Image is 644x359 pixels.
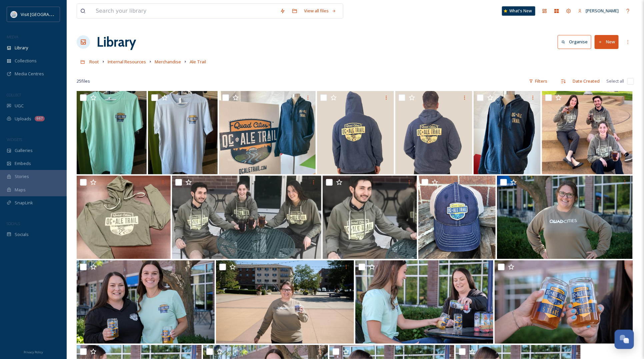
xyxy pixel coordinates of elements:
img: QCCVB_VISIT_vert_logo_4c_tagline_122019.svg [11,11,17,18]
span: Maps [15,187,26,193]
div: 667 [35,116,45,121]
span: Library [15,45,28,51]
button: New [595,35,619,49]
a: Privacy Policy [24,348,43,356]
img: AleTrailSweatshirt_Single.jpg [323,176,417,259]
span: MEDIA [7,34,18,39]
span: Select all [606,78,624,84]
span: Internal Resources [108,59,146,65]
input: Search your library [92,4,277,18]
img: Blue Ale Trail.jpg [148,91,218,174]
div: Date Created [569,75,603,88]
span: Media Centres [15,71,44,77]
a: Library [97,32,136,52]
img: Puff Sweatshirt.jpg [497,176,633,259]
span: Stories [15,173,29,180]
a: Organise [558,35,595,49]
span: Embeds [15,160,31,167]
button: Organise [558,35,591,49]
img: DSCF6092.jpg [495,260,633,344]
img: DSCF6066.jpg [355,260,493,344]
img: QC Ale Trail hoodie up (back).jpg [317,91,394,174]
span: Uploads [15,116,31,122]
button: Open Chat [615,330,634,349]
a: Ale Trail [190,58,206,66]
img: Puff sweatshirt 2.jpg [216,260,354,344]
a: View all files [301,4,340,17]
img: AleTrailSweatshirt_2.jpg [77,176,171,259]
span: Galleries [15,147,33,154]
span: Visit [GEOGRAPHIC_DATA] [21,11,72,17]
span: Collections [15,58,37,64]
span: Ale Trail [190,59,206,65]
a: Root [89,58,99,66]
span: [PERSON_NAME] [586,8,619,14]
div: Filters [526,75,551,88]
img: AleTrailSweatshirt_Group2.jpg [542,91,633,174]
a: Internal Resources [108,58,146,66]
span: Privacy Policy [24,350,43,354]
img: Green Ale Trail.jpg [77,91,147,174]
img: DSCF6108.jpg [77,260,215,344]
a: [PERSON_NAME] [575,4,622,17]
a: What's New [502,6,535,16]
span: UGC [15,103,24,109]
img: Hat_Front_1024x1024@2x.jpg [418,176,496,259]
img: QC Ale Trail hoodie (front).jpg [474,91,541,174]
img: AleTrailSweatshirt_Group.jpg [172,176,321,259]
span: Socials [15,231,29,238]
span: SnapLink [15,200,33,206]
span: SOCIALS [7,221,20,226]
span: COLLECT [7,92,21,97]
a: Merchandise [155,58,181,66]
img: QC Ale Trail hoodie with sign (front).jpg [219,91,315,174]
span: Merchandise [155,59,181,65]
span: Root [89,59,99,65]
span: WIDGETS [7,137,22,142]
span: 25 file s [77,78,90,84]
img: QC Ale Trail hoodie down (back).jpg [395,91,472,174]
